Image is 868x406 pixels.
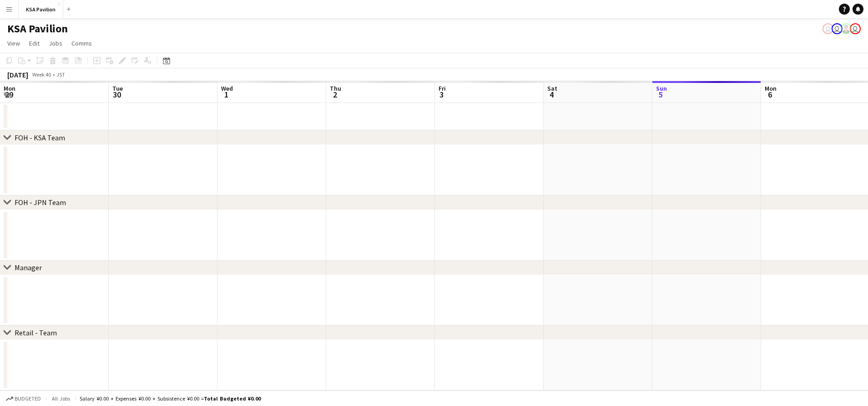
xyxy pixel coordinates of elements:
span: Sun [656,84,667,93]
button: KSA Pavilion [19,0,63,18]
a: Comms [68,37,96,49]
button: Budgeted [5,394,42,404]
app-user-avatar: Hussein Al Najjar [841,23,852,34]
span: Sat [547,84,557,93]
span: Budgeted [15,396,41,402]
span: 6 [763,89,777,100]
span: 29 [2,89,15,100]
span: Edit [29,39,40,47]
div: Retail - Team [15,328,57,337]
div: Salary ¥0.00 + Expenses ¥0.00 + Subsistence ¥0.00 = [80,395,261,402]
span: 1 [220,89,233,100]
div: FOH - KSA Team [15,133,65,142]
div: Manager [15,263,42,272]
span: Tue [112,84,123,93]
span: Mon [4,84,15,93]
h1: KSA Pavilion [7,22,68,36]
span: Mon [765,84,777,93]
span: Thu [330,84,341,93]
span: Wed [221,84,233,93]
a: View [4,37,24,49]
span: 3 [437,89,446,100]
div: JST [56,71,65,78]
span: All jobs [50,395,72,402]
app-user-avatar: Asami Saga [823,23,833,34]
a: Jobs [45,37,66,49]
span: 5 [655,89,667,100]
app-user-avatar: Yousef Alabdulmuhsin [832,23,843,34]
span: Jobs [49,39,62,47]
span: 2 [328,89,341,100]
span: Fri [439,84,446,93]
div: FOH - JPN Team [15,198,66,207]
span: View [7,39,20,47]
a: Edit [25,37,43,49]
span: 4 [546,89,557,100]
div: [DATE] [7,70,28,79]
span: Total Budgeted ¥0.00 [204,395,261,402]
span: Week 40 [30,71,53,78]
span: Comms [71,39,92,47]
app-user-avatar: Yousef Alabdulmuhsin [850,23,861,34]
span: 30 [111,89,123,100]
